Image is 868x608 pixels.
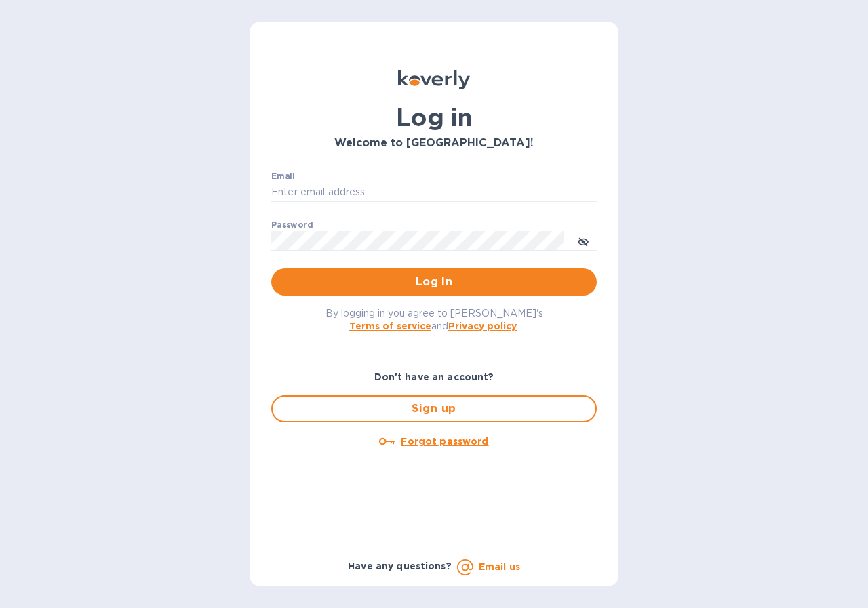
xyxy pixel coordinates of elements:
button: Log in [271,268,597,296]
label: Password [271,221,313,229]
button: toggle password visibility [570,227,597,254]
img: Koverly [398,70,470,89]
span: By logging in you agree to [PERSON_NAME]'s and . [325,308,543,331]
h1: Log in [271,103,597,131]
b: Have any questions? [348,561,452,571]
button: Sign up [271,395,597,422]
span: Sign up [283,401,585,417]
a: Email us [479,561,520,572]
label: Email [271,172,295,180]
h3: Welcome to [GEOGRAPHIC_DATA]! [271,137,597,150]
u: Forgot password [401,436,488,447]
a: Privacy policy [448,321,517,331]
span: Log in [282,274,586,290]
a: Terms of service [349,321,431,331]
input: Enter email address [271,182,597,203]
b: Don't have an account? [374,371,494,382]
